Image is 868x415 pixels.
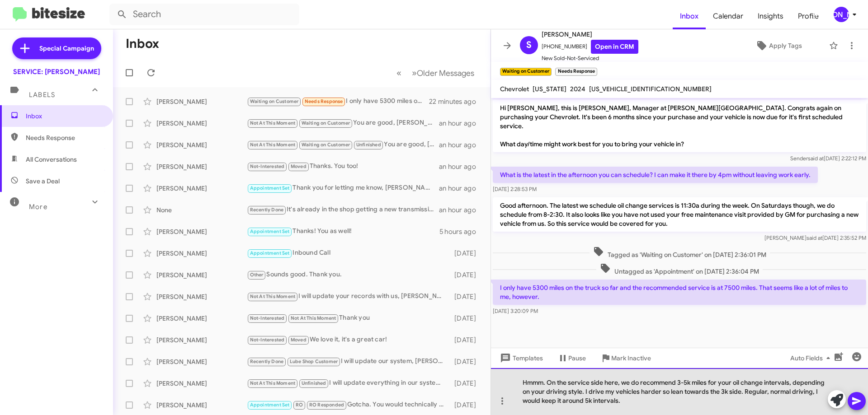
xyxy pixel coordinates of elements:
div: an hour ago [439,140,483,149]
span: Mark Inactive [611,350,651,366]
div: SERVICE: [PERSON_NAME] [13,67,100,76]
span: Lube Shop Customer [290,359,338,364]
span: Pause [568,350,586,366]
button: Previous [391,64,407,82]
span: Untagged as 'Appointment' on [DATE] 2:36:04 PM [596,263,763,276]
span: Recently Done [250,359,284,364]
span: Needs Response [26,133,103,142]
div: [DATE] [450,379,483,388]
span: Older Messages [417,68,474,78]
span: Moved [291,163,307,169]
small: Needs Response [555,68,597,76]
span: RO [296,402,303,408]
div: Thanks! You as well! [247,226,439,237]
div: [PERSON_NAME] [156,140,247,149]
span: 2024 [570,85,585,93]
span: [US_VEHICLE_IDENTIFICATION_NUMBER] [589,85,712,93]
div: [PERSON_NAME] [156,292,247,301]
button: Mark Inactive [593,350,658,366]
div: an hour ago [439,119,483,128]
a: Calendar [706,3,750,29]
span: Not-Interested [250,315,285,321]
span: Waiting on Customer [250,98,299,104]
div: It's already in the shop getting a new transmission. Thanks. [247,205,439,215]
span: Waiting on Customer [302,142,350,148]
div: [PERSON_NAME] [156,249,247,258]
span: Labels [29,91,55,99]
div: [DATE] [450,292,483,301]
span: [PHONE_NUMBER] [542,40,638,54]
span: » [412,67,417,79]
span: New Sold-Not-Serviced [542,54,638,63]
span: More [29,203,47,211]
div: Thank you for letting me know, [PERSON_NAME]. We've been having some issues with our messaging pr... [247,183,439,193]
div: You are good, [PERSON_NAME]. Just let us know when you are ready. We do stay about a week schedul... [247,118,439,128]
a: Profile [791,3,826,29]
a: Special Campaign [12,37,101,59]
p: Hi [PERSON_NAME], this is [PERSON_NAME], Manager at [PERSON_NAME][GEOGRAPHIC_DATA]. Congrats agai... [493,100,866,152]
span: [DATE] 3:20:09 PM [493,308,538,314]
div: 5 hours ago [439,227,483,236]
span: Auto Fields [790,350,834,366]
span: Not At This Moment [291,315,336,321]
span: Unfinished [302,380,326,386]
span: Appointment Set [250,228,290,234]
div: [PERSON_NAME] [834,7,849,22]
h1: Inbox [126,37,159,51]
div: [PERSON_NAME] [156,357,247,366]
div: [PERSON_NAME] [156,379,247,388]
p: I only have 5300 miles on the truck so far and the recommended service is at 7500 miles. That see... [493,280,866,305]
span: Waiting on Customer [302,120,350,126]
div: I will update everything in our system, [PERSON_NAME]. Thank you for letting me know and have a g... [247,378,450,388]
div: We love it, it's a great car! [247,335,450,345]
div: an hour ago [439,205,483,214]
span: Recently Done [250,207,284,213]
div: Thanks. You too! [247,161,439,172]
span: Tagged as 'Waiting on Customer' on [DATE] 2:36:01 PM [590,246,770,259]
span: Unfinished [356,142,381,148]
div: [PERSON_NAME] [156,401,247,410]
div: [PERSON_NAME] [156,314,247,323]
span: Not-Interested [250,337,285,343]
span: « [396,67,401,79]
span: Chevrolet [500,85,529,93]
div: [DATE] [450,249,483,258]
input: Search [109,4,299,25]
span: [PERSON_NAME] [DATE] 2:35:52 PM [764,234,866,241]
small: Waiting on Customer [500,68,552,76]
button: Pause [550,350,593,366]
button: [PERSON_NAME] [826,7,858,22]
div: [PERSON_NAME] [156,184,247,193]
div: [PERSON_NAME] [156,336,247,345]
span: Insights [750,3,791,29]
div: [DATE] [450,336,483,345]
div: [PERSON_NAME] [156,162,247,171]
button: Next [406,64,480,82]
div: [DATE] [450,314,483,323]
div: Hmmm. On the service side here, we do recommend 3-5k miles for your oil change intervals, dependi... [491,368,868,415]
p: What is the latest in the afternoon you can schedule? I can make it there by 4pm without leaving ... [493,167,818,183]
a: Inbox [673,3,706,29]
span: Not-Interested [250,163,285,169]
span: S [526,38,532,52]
span: Not At This Moment [250,294,296,299]
div: an hour ago [439,184,483,193]
button: Templates [491,350,550,366]
span: Save a Deal [26,177,60,186]
div: Gotcha. You would technically be good to wait a few thousand miles if you wanted to for the oil c... [247,400,450,410]
span: Sender [DATE] 2:22:12 PM [790,155,866,162]
span: RO Responded [309,402,344,408]
span: said at [808,155,824,162]
div: an hour ago [439,162,483,171]
div: [PERSON_NAME] [156,227,247,236]
div: None [156,205,247,214]
button: Auto Fields [783,350,841,366]
span: Other [250,272,264,278]
span: [US_STATE] [533,85,566,93]
span: [DATE] 2:28:53 PM [493,186,537,192]
span: Moved [291,337,307,343]
span: Appointment Set [250,402,290,408]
